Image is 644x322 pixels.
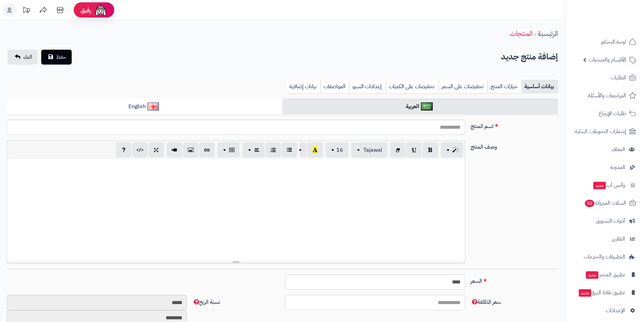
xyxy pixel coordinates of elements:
a: الإعدادات [569,302,640,319]
span: تطبيق المتجر [585,270,625,279]
span: العملاء [612,145,625,154]
a: الطلبات [569,70,640,86]
a: المواصفات [320,80,350,93]
span: الأقسام والمنتجات [589,55,626,65]
span: أدوات التسويق [596,216,625,226]
a: المنتجات [510,28,532,39]
a: تخفيضات على السعر [438,80,487,93]
a: أدوات التسويق [569,213,640,229]
button: 16 [326,143,349,157]
a: المدونة [569,159,640,175]
a: لوحة التحكم [569,34,640,50]
a: العربية [282,98,558,115]
a: المراجعات والأسئلة [569,88,640,104]
span: جديد [586,271,598,279]
a: خيارات المنتج [487,80,522,93]
span: الطلبات [611,73,626,82]
h2: إضافة منتج جديد [501,50,558,64]
span: طلبات الإرجاع [599,109,626,118]
a: تطبيق نقاط البيعجديد [569,284,640,301]
a: التقارير [569,231,640,247]
a: التطبيقات والخدمات [569,249,640,265]
span: تطبيق نقاط البيع [578,288,625,297]
span: لوحة التحكم [601,37,626,47]
a: إعدادات السيو [350,80,386,93]
span: 16 [336,146,343,154]
label: اسم المنتج [468,120,560,130]
a: طلبات الإرجاع [569,105,640,122]
button: Tajawal [351,143,387,157]
a: السلات المتروكة50 [569,195,640,211]
span: السلات المتروكة [584,198,626,208]
a: الرئيسية [538,28,558,39]
span: الغاء [23,53,32,61]
span: وآتس آب [593,180,625,190]
a: العملاء [569,141,640,157]
span: رفيق [80,6,91,14]
span: سعر التكلفة [471,298,501,306]
span: المراجعات والأسئلة [588,91,626,100]
button: حفظ [41,50,72,65]
span: نسبة الربح [192,298,220,306]
span: 50 [585,199,595,207]
a: بيانات إضافية [287,80,320,93]
label: وصف المنتج [468,140,560,151]
a: تخفيضات على الكميات [386,80,438,93]
span: التطبيقات والخدمات [584,252,625,262]
label: السعر [468,274,560,285]
a: تحديثات المنصة [18,3,35,19]
span: حفظ [56,53,66,61]
img: logo-2.png [598,7,638,21]
a: وآتس آبجديد [569,177,640,193]
span: جديد [593,182,606,189]
span: جديد [579,289,591,297]
a: تطبيق المتجرجديد [569,267,640,283]
span: إشعارات التحويلات البنكية [575,127,626,136]
img: English [147,102,159,110]
img: ai-face.png [94,3,108,17]
span: التقارير [612,234,625,244]
a: English [7,98,282,115]
span: الإعدادات [606,306,625,315]
span: Tajawal [363,146,382,154]
a: الغاء [8,50,38,65]
a: إشعارات التحويلات البنكية [569,123,640,140]
img: العربية [421,102,433,110]
a: بيانات أساسية [522,80,558,93]
span: المدونة [610,163,625,172]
